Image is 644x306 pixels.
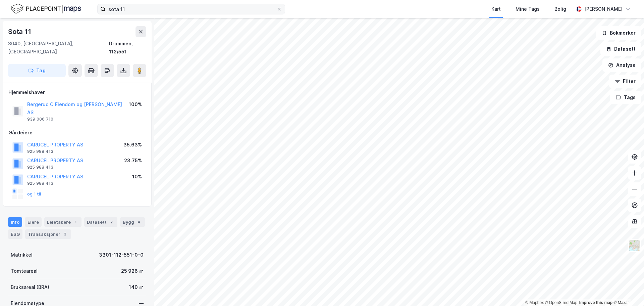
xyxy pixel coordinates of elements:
[129,100,142,108] div: 100%
[121,267,144,275] div: 25 926 ㎡
[11,251,33,259] div: Matrikkel
[596,26,641,40] button: Bokmerker
[491,5,501,13] div: Kart
[516,5,540,13] div: Mine Tags
[106,4,277,14] input: Søk på adresse, matrikkel, gårdeiere, leietakere eller personer
[628,239,641,252] img: Z
[99,251,144,259] div: 3301-112-551-0-0
[11,267,38,275] div: Tomteareal
[609,75,641,88] button: Filter
[8,217,22,227] div: Info
[11,3,81,15] img: logo.f888ab2527a4732fd821a326f86c7f29.svg
[120,217,145,227] div: Bygg
[27,165,53,170] div: 925 988 413
[84,217,117,227] div: Datasett
[545,300,578,305] a: OpenStreetMap
[62,231,68,237] div: 3
[27,149,53,154] div: 925 988 413
[129,283,144,291] div: 140 ㎡
[11,283,49,291] div: Bruksareal (BRA)
[554,5,566,13] div: Bolig
[8,26,33,37] div: Sota 11
[136,219,142,225] div: 4
[525,300,544,305] a: Mapbox
[600,42,641,56] button: Datasett
[123,141,142,149] div: 35.63%
[8,64,66,77] button: Tag
[72,219,79,225] div: 1
[25,217,42,227] div: Eiere
[27,181,53,186] div: 925 988 413
[610,274,644,306] div: Kontrollprogram for chat
[108,219,115,225] div: 2
[610,274,644,306] iframe: Chat Widget
[25,229,71,239] div: Transaksjoner
[610,91,641,104] button: Tags
[8,40,109,56] div: 3040, [GEOGRAPHIC_DATA], [GEOGRAPHIC_DATA]
[8,129,146,137] div: Gårdeiere
[8,88,146,96] div: Hjemmelshaver
[132,173,142,181] div: 10%
[27,117,53,122] div: 939 006 710
[584,5,623,13] div: [PERSON_NAME]
[579,300,612,305] a: Improve this map
[124,157,142,165] div: 23.75%
[602,58,641,72] button: Analyse
[109,40,146,56] div: Drammen, 112/551
[8,229,22,239] div: ESG
[44,217,82,227] div: Leietakere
